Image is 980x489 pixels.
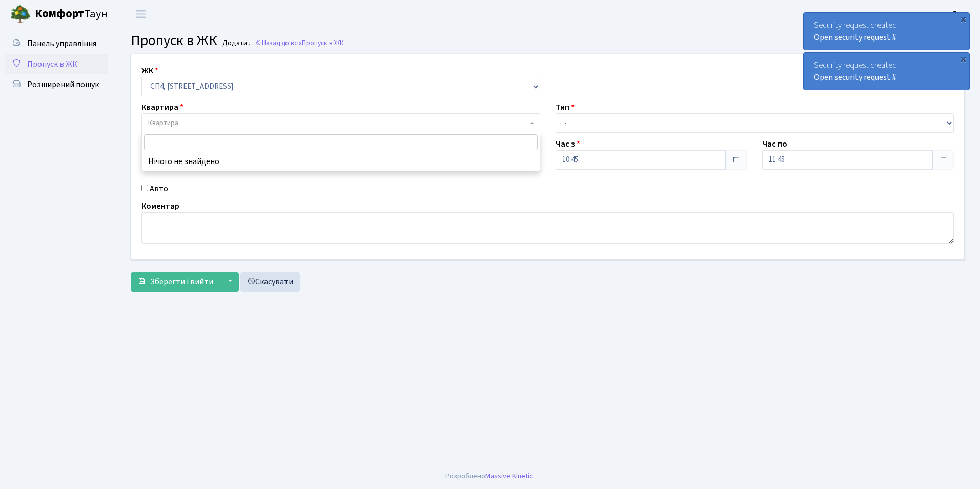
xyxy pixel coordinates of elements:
[131,30,217,51] span: Пропуск в ЖК
[958,54,968,64] div: ×
[814,72,896,83] a: Open security request #
[141,101,183,113] label: Квартира
[27,79,99,90] span: Розширений пошук
[5,54,108,74] a: Пропуск в ЖК
[302,38,344,48] span: Пропуск в ЖК
[5,74,108,95] a: Розширений пошук
[485,471,533,481] a: Massive Kinetic
[131,272,220,292] button: Зберегти і вийти
[10,4,31,25] img: logo.png
[5,33,108,54] a: Панель управління
[240,272,300,292] a: Скасувати
[255,38,344,48] a: Назад до всіхПропуск в ЖК
[150,182,168,195] label: Авто
[445,471,535,482] div: Розроблено .
[911,8,968,21] a: Консьєрж б. 4.
[220,39,250,48] small: Додати .
[141,65,158,77] label: ЖК
[911,9,968,20] b: Консьєрж б. 4.
[27,58,77,70] span: Пропуск в ЖК
[27,38,96,49] span: Панель управління
[35,6,108,23] span: Таун
[556,101,575,113] label: Тип
[958,14,968,24] div: ×
[142,152,540,171] li: Нічого не знайдено
[35,6,84,22] b: Комфорт
[128,6,154,23] button: Переключити навігацію
[804,13,969,50] div: Security request created
[150,276,213,288] span: Зберегти і вийти
[814,32,896,43] a: Open security request #
[762,138,787,150] label: Час по
[148,118,178,128] span: Квартира
[804,53,969,90] div: Security request created
[141,200,179,212] label: Коментар
[556,138,580,150] label: Час з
